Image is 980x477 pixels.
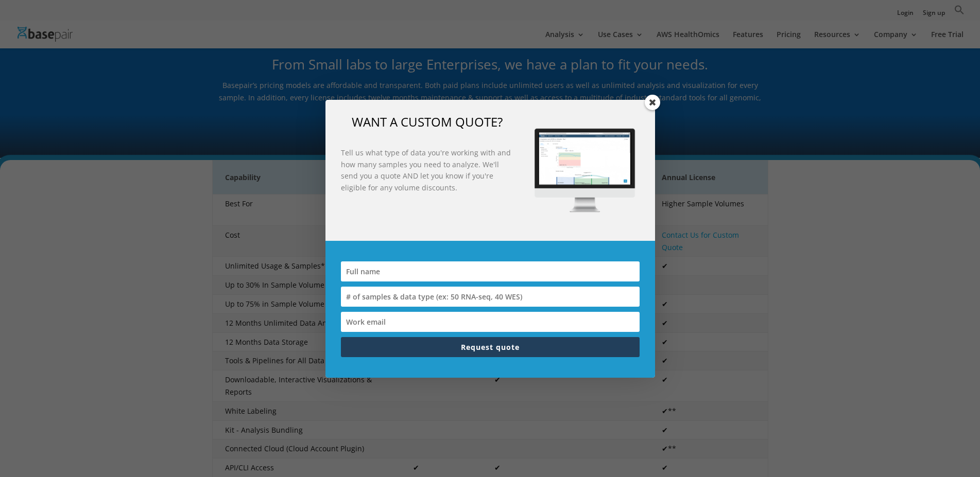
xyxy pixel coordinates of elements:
[352,113,503,130] span: WANT A CUSTOM QUOTE?
[341,261,640,281] input: Full name
[461,342,520,352] span: Request quote
[341,337,640,357] button: Request quote
[929,426,968,465] iframe: Drift Widget Chat Controller
[341,312,640,332] input: Work email
[341,148,511,192] strong: Tell us what type of data you're working with and how many samples you need to analyze. We'll sen...
[341,287,640,307] input: # of samples & data type (ex: 50 RNA-seq, 40 WES)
